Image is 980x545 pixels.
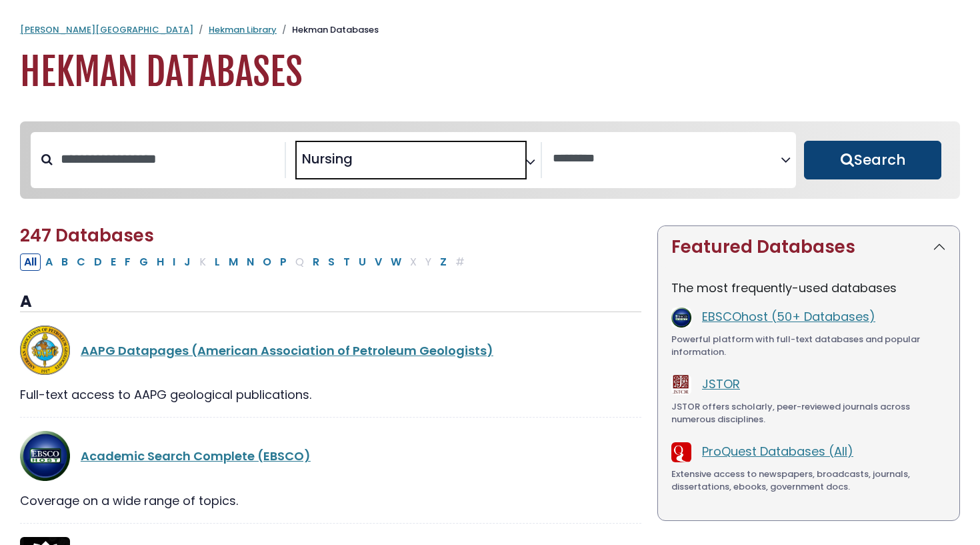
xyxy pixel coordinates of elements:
a: AAPG Datapages (American Association of Petroleum Geologists) [81,342,493,359]
button: Filter Results R [309,253,323,271]
button: Filter Results V [371,253,386,271]
button: Filter Results B [57,253,72,271]
button: Filter Results M [225,253,242,271]
button: Filter Results A [41,253,57,271]
button: Filter Results G [135,253,152,271]
button: Filter Results E [107,253,120,271]
span: 247 Databases [20,223,154,247]
a: [PERSON_NAME][GEOGRAPHIC_DATA] [20,23,193,36]
nav: Search filters [20,121,960,199]
button: All [20,253,41,271]
button: Filter Results S [324,253,339,271]
button: Submit for Search Results [804,141,941,179]
button: Filter Results L [211,253,224,271]
nav: breadcrumb [20,23,960,37]
button: Filter Results H [153,253,168,271]
button: Featured Databases [658,226,959,268]
p: The most frequently-used databases [671,279,946,297]
a: Academic Search Complete (EBSCO) [81,448,311,464]
div: JSTOR offers scholarly, peer-reviewed journals across numerous disciplines. [671,400,946,426]
a: EBSCOhost (50+ Databases) [702,308,875,325]
h1: Hekman Databases [20,50,960,95]
button: Filter Results D [90,253,106,271]
h3: A [20,292,641,312]
div: Powerful platform with full-text databases and popular information. [671,333,946,359]
a: Hekman Library [209,23,277,36]
button: Filter Results U [355,253,370,271]
li: Nursing [297,149,353,169]
span: Nursing [302,149,353,169]
div: Extensive access to newspapers, broadcasts, journals, dissertations, ebooks, government docs. [671,468,946,494]
button: Filter Results P [276,253,291,271]
div: Full-text access to AAPG geological publications. [20,386,641,404]
button: Filter Results Z [436,253,451,271]
button: Filter Results N [243,253,258,271]
button: Filter Results J [180,253,195,271]
button: Filter Results T [339,253,354,271]
input: Search database by title or keyword [53,148,285,170]
a: JSTOR [702,376,740,392]
li: Hekman Databases [277,23,379,37]
button: Filter Results C [73,253,89,271]
button: Filter Results I [169,253,179,271]
textarea: Search [355,156,365,170]
button: Filter Results F [121,253,135,271]
div: Alpha-list to filter by first letter of database name [20,253,470,269]
textarea: Search [553,152,781,166]
div: Coverage on a wide range of topics. [20,492,641,510]
button: Filter Results W [387,253,405,271]
button: Filter Results O [259,253,275,271]
a: ProQuest Databases (All) [702,443,853,460]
